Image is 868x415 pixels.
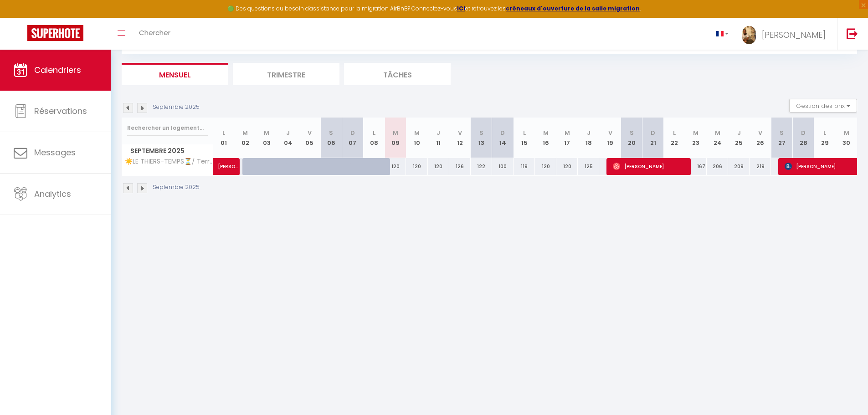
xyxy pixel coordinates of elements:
th: 02 [235,118,256,158]
a: ... [PERSON_NAME] [735,18,837,50]
abbr: J [587,128,591,137]
div: 167 [685,158,707,175]
abbr: S [630,128,634,137]
span: [PERSON_NAME] [218,153,239,170]
abbr: M [543,128,549,137]
li: Tâches [344,63,451,85]
th: 22 [664,118,685,158]
div: 219 [750,158,771,175]
th: 06 [320,118,342,158]
abbr: S [780,128,784,137]
th: 16 [535,118,556,158]
th: 01 [213,118,235,158]
div: 122 [471,158,492,175]
th: 03 [256,118,277,158]
div: 119 [514,158,535,175]
th: 17 [556,118,578,158]
p: Septembre 2025 [153,183,200,192]
th: 09 [385,118,406,158]
th: 10 [406,118,427,158]
div: 120 [535,158,556,175]
abbr: D [350,128,355,137]
a: [PERSON_NAME] [213,158,235,175]
th: 30 [836,118,857,158]
th: 15 [514,118,535,158]
abbr: V [308,128,312,137]
img: Super Booking [27,25,83,41]
th: 23 [685,118,707,158]
th: 04 [277,118,299,158]
div: 100 [492,158,514,175]
th: 21 [642,118,664,158]
span: Chercher [139,28,170,37]
abbr: L [222,128,225,137]
th: 20 [621,118,642,158]
abbr: L [523,128,526,137]
abbr: J [737,128,741,137]
abbr: V [458,128,462,137]
span: [PERSON_NAME] [762,29,826,41]
button: Gestion des prix [789,99,857,113]
div: 120 [428,158,449,175]
th: 13 [471,118,492,158]
abbr: S [329,128,333,137]
abbr: V [608,128,612,137]
span: Calendriers [34,64,81,76]
button: Ouvrir le widget de chat LiveChat [7,4,35,31]
abbr: M [414,128,420,137]
span: Réservations [34,105,87,117]
abbr: J [437,128,440,137]
abbr: D [651,128,655,137]
abbr: M [715,128,720,137]
th: 25 [728,118,750,158]
abbr: L [673,128,676,137]
abbr: L [373,128,375,137]
th: 08 [363,118,385,158]
abbr: D [801,128,806,137]
abbr: M [242,128,248,137]
th: 12 [449,118,471,158]
th: 29 [814,118,836,158]
abbr: M [393,128,398,137]
abbr: J [286,128,290,137]
abbr: M [693,128,699,137]
div: 120 [385,158,406,175]
th: 24 [707,118,728,158]
abbr: M [264,128,269,137]
th: 18 [578,118,599,158]
abbr: D [500,128,505,137]
div: 209 [728,158,750,175]
th: 28 [792,118,814,158]
li: Trimestre [233,63,339,85]
a: Chercher [132,18,177,50]
div: 126 [449,158,471,175]
abbr: M [844,128,849,137]
a: ICI [457,5,465,12]
input: Rechercher un logement... [127,120,208,136]
abbr: L [823,128,826,137]
p: Septembre 2025 [153,103,200,112]
abbr: S [479,128,483,137]
div: 125 [578,158,599,175]
li: Mensuel [122,63,228,85]
th: 07 [342,118,363,158]
span: [PERSON_NAME] [613,158,684,175]
img: ... [742,26,756,44]
span: Septembre 2025 [122,144,213,158]
div: 120 [556,158,578,175]
abbr: V [758,128,762,137]
th: 14 [492,118,514,158]
span: ☀️LE THIERS-TEMPS⏳/ Terrasse / Clim / Intramuros [123,158,215,165]
img: logout [847,28,858,39]
th: 11 [428,118,449,158]
div: 206 [707,158,728,175]
span: Messages [34,147,76,158]
th: 05 [299,118,320,158]
th: 27 [771,118,792,158]
div: 120 [406,158,427,175]
a: créneaux d'ouverture de la salle migration [506,5,640,12]
th: 26 [750,118,771,158]
span: Analytics [34,188,71,200]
